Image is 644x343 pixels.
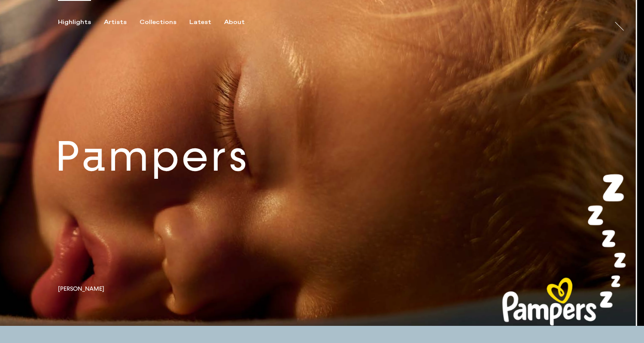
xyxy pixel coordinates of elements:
[224,18,245,26] div: About
[140,18,189,26] button: Collections
[189,18,224,26] button: Latest
[104,18,140,26] button: Artists
[224,18,258,26] button: About
[140,18,176,26] div: Collections
[189,18,211,26] div: Latest
[104,18,127,26] div: Artists
[58,18,104,26] button: Highlights
[58,18,91,26] div: Highlights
